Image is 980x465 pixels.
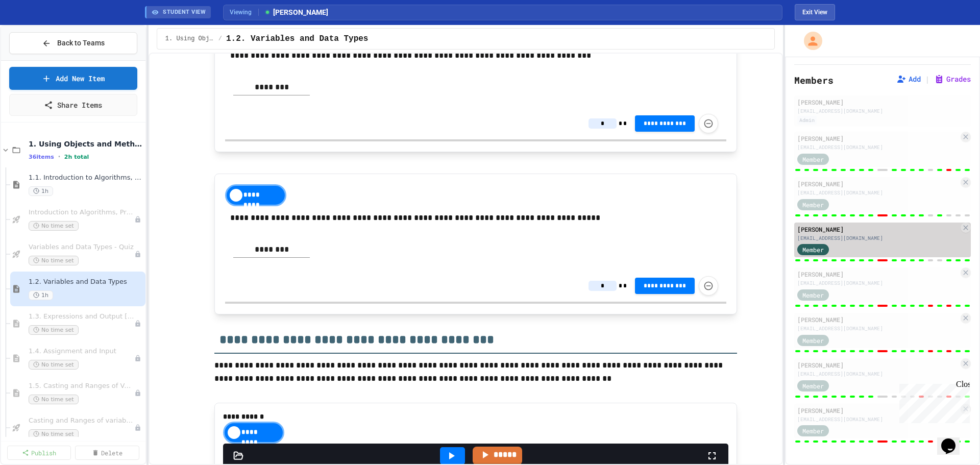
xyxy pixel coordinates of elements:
div: [EMAIL_ADDRESS][DOMAIN_NAME] [797,234,959,242]
button: Force resubmission of student's answer (Admin only) [699,114,718,133]
span: Member [802,245,824,254]
span: STUDENT VIEW [163,8,206,17]
a: Publish [7,446,71,460]
span: No time set [29,325,79,335]
div: [PERSON_NAME] [797,179,959,188]
span: No time set [29,256,79,265]
a: Add New Item [9,67,137,90]
div: [EMAIL_ADDRESS][DOMAIN_NAME] [797,325,959,332]
div: Unpublished [134,216,141,223]
button: Grades [934,74,971,84]
span: Introduction to Algorithms, Programming, and Compilers [29,208,134,217]
div: [EMAIL_ADDRESS][DOMAIN_NAME] [797,370,959,378]
div: [PERSON_NAME] [797,225,959,234]
span: 1h [29,290,53,300]
span: 1.1. Introduction to Algorithms, Programming, and Compilers [29,174,143,182]
div: [PERSON_NAME] [797,406,959,415]
a: Share Items [9,94,137,116]
span: 1h [29,186,53,196]
button: Exit student view [795,4,835,20]
span: 2h total [64,154,89,160]
div: [PERSON_NAME] [797,360,959,370]
span: Viewing [230,8,259,17]
span: 1.2. Variables and Data Types [29,278,143,286]
div: Unpublished [134,389,141,397]
div: [PERSON_NAME] [797,134,959,143]
span: / [218,35,222,43]
span: 1.5. Casting and Ranges of Values [29,382,134,390]
div: Unpublished [134,355,141,362]
span: | [925,73,930,85]
span: Member [802,290,824,300]
div: [PERSON_NAME] [797,315,959,324]
span: No time set [29,429,79,439]
iframe: chat widget [895,380,970,423]
span: • [58,153,60,161]
h2: Members [794,73,834,87]
div: Unpublished [134,320,141,327]
div: Unpublished [134,251,141,258]
div: [EMAIL_ADDRESS][DOMAIN_NAME] [797,415,959,423]
span: Back to Teams [57,38,105,48]
span: 1.4. Assignment and Input [29,347,134,356]
a: Delete [75,446,139,460]
span: No time set [29,221,79,231]
span: Variables and Data Types - Quiz [29,243,134,252]
span: [PERSON_NAME] [264,7,328,18]
div: Chat with us now!Close [4,4,70,65]
div: [EMAIL_ADDRESS][DOMAIN_NAME] [797,143,959,151]
span: 1.2. Variables and Data Types [226,33,368,45]
span: No time set [29,395,79,404]
div: My Account [793,29,825,53]
span: Member [802,155,824,164]
div: [EMAIL_ADDRESS][DOMAIN_NAME] [797,279,959,287]
span: Member [802,200,824,209]
div: Admin [797,116,817,125]
button: Force resubmission of student's answer (Admin only) [699,276,718,296]
span: Member [802,381,824,390]
span: 1. Using Objects and Methods [29,139,143,149]
span: 36 items [29,154,54,160]
button: Back to Teams [9,32,137,54]
span: 1.3. Expressions and Output [New] [29,312,134,321]
span: No time set [29,360,79,370]
span: Casting and Ranges of variables - Quiz [29,417,134,425]
div: [EMAIL_ADDRESS][DOMAIN_NAME] [797,107,968,115]
iframe: chat widget [937,424,970,455]
div: Unpublished [134,424,141,431]
span: Member [802,336,824,345]
div: [PERSON_NAME] [797,270,959,279]
div: [EMAIL_ADDRESS][DOMAIN_NAME] [797,189,959,197]
button: Add [896,74,921,84]
div: [PERSON_NAME] [797,97,968,107]
span: Member [802,426,824,435]
span: 1. Using Objects and Methods [165,35,214,43]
